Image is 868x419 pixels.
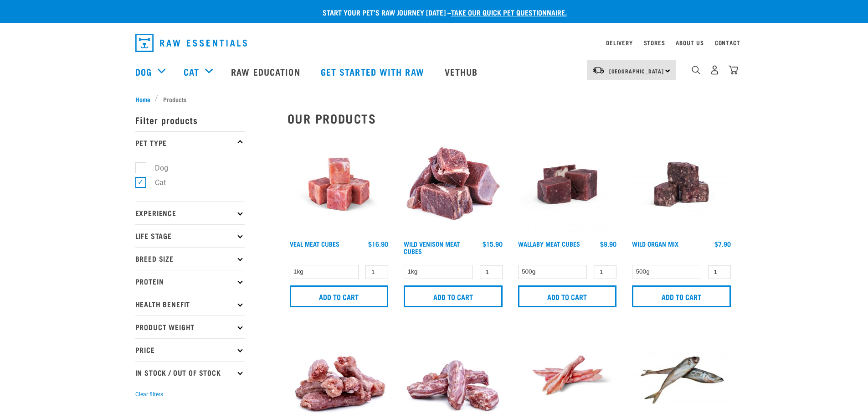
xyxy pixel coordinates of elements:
[632,242,678,245] a: Wild Organ Mix
[368,240,388,248] div: $16.90
[401,133,505,236] img: 1181 Wild Venison Meat Cubes Boneless 01
[714,240,731,248] div: $7.90
[135,361,245,384] p: In Stock / Out Of Stock
[135,270,245,293] p: Protein
[451,10,567,14] a: take our quick pet questionnaire.
[710,65,719,75] img: user.png
[140,162,172,174] label: Dog
[135,131,245,154] p: Pet Type
[135,34,247,52] img: Raw Essentials Logo
[609,69,664,72] span: [GEOGRAPHIC_DATA]
[606,41,632,44] a: Delivery
[135,94,150,104] span: Home
[594,265,616,279] input: 1
[518,285,617,307] input: Add to cart
[404,242,460,253] a: Wild Venison Meat Cubes
[135,109,245,131] p: Filter products
[632,285,731,307] input: Add to cart
[135,338,245,361] p: Price
[365,265,388,279] input: 1
[518,242,580,245] a: Wallaby Meat Cubes
[644,41,665,44] a: Stores
[480,265,503,279] input: 1
[708,265,731,279] input: 1
[135,94,155,104] a: Home
[222,53,311,90] a: Raw Education
[729,65,738,75] img: home-icon@2x.png
[135,390,163,398] button: Clear filters
[600,240,616,248] div: $9.90
[516,133,619,236] img: Wallaby Meat Cubes
[140,177,169,188] label: Cat
[692,66,700,74] img: home-icon-1@2x.png
[312,53,436,90] a: Get started with Raw
[592,66,605,74] img: van-moving.png
[436,53,489,90] a: Vethub
[676,41,704,44] a: About Us
[715,41,740,44] a: Contact
[630,133,733,236] img: Wild Organ Mix
[135,316,245,338] p: Product Weight
[404,285,503,307] input: Add to cart
[135,65,152,78] a: Dog
[288,133,391,236] img: Veal Meat Cubes8454
[135,247,245,270] p: Breed Size
[290,285,389,307] input: Add to cart
[135,94,733,104] nav: breadcrumbs
[290,242,339,245] a: Veal Meat Cubes
[288,111,733,125] h2: Our Products
[135,202,245,224] p: Experience
[128,30,740,56] nav: dropdown navigation
[483,240,503,248] div: $15.90
[135,293,245,316] p: Health Benefit
[135,224,245,247] p: Life Stage
[184,65,199,78] a: Cat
